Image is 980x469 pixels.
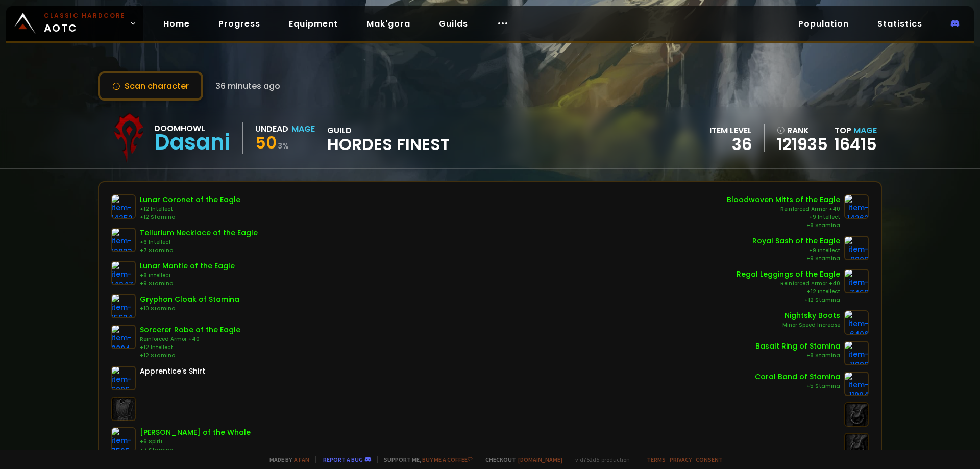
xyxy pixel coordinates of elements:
div: +12 Stamina [140,352,240,360]
a: Classic HardcoreAOTC [6,6,143,41]
img: item-7469 [844,269,869,293]
a: Consent [696,456,723,463]
button: Scan character [98,71,203,101]
div: +9 Stamina [752,255,840,263]
span: Made by [263,456,309,463]
span: Checkout [479,456,562,463]
div: Dasani [154,135,230,150]
div: Reinforced Armor +40 [737,280,840,288]
a: Guilds [431,13,476,34]
div: [PERSON_NAME] of the Whale [140,427,251,438]
a: Privacy [670,456,692,463]
div: +5 Stamina [755,382,840,390]
img: item-14262 [844,194,869,219]
a: 16415 [834,133,877,156]
div: rank [777,124,828,137]
div: Mage [291,122,315,135]
div: +12 Stamina [140,213,240,221]
a: Statistics [869,13,930,34]
a: Population [790,13,857,34]
div: +12 Stamina [737,296,840,304]
div: +8 Stamina [727,221,840,230]
a: Mak'gora [358,13,419,34]
div: Bloodwoven Mitts of the Eagle [727,194,840,205]
div: item level [709,124,752,137]
div: Basalt Ring of Stamina [755,341,840,352]
div: +9 Intellect [727,213,840,221]
div: +7 Stamina [140,446,251,454]
div: Lunar Coronet of the Eagle [140,194,240,205]
a: Report a bug [323,456,363,463]
a: Buy me a coffee [422,456,473,463]
div: +6 Spirit [140,438,251,446]
img: item-7525 [111,427,136,452]
img: item-11996 [844,341,869,365]
a: Progress [210,13,268,34]
div: +6 Intellect [140,238,258,246]
img: item-12023 [111,228,136,252]
div: Sorcerer Robe of the Eagle [140,325,240,335]
div: 36 [709,137,752,152]
span: 50 [255,131,277,154]
div: +10 Stamina [140,305,239,313]
img: item-9906 [844,236,869,260]
a: Home [155,13,198,34]
div: Reinforced Armor +40 [140,335,240,343]
img: item-11994 [844,372,869,396]
small: 3 % [278,141,289,151]
div: Regal Leggings of the Eagle [737,269,840,280]
span: Mage [853,125,877,136]
span: 36 minutes ago [215,80,280,92]
img: item-9884 [111,325,136,349]
div: +12 Intellect [737,288,840,296]
div: +12 Intellect [140,205,240,213]
div: +8 Stamina [755,352,840,360]
div: +9 Intellect [752,246,840,255]
a: Equipment [281,13,346,34]
a: 121935 [777,137,828,152]
div: +7 Stamina [140,246,258,255]
div: Doomhowl [154,122,230,135]
div: Lunar Mantle of the Eagle [140,261,235,271]
div: +9 Stamina [140,280,235,288]
div: Gryphon Cloak of Stamina [140,294,239,305]
img: item-15624 [111,294,136,318]
a: a fan [294,456,309,463]
div: +8 Intellect [140,271,235,280]
img: item-14247 [111,261,136,285]
span: v. d752d5 - production [569,456,630,463]
div: guild [327,124,450,152]
div: Minor Speed Increase [782,321,840,329]
div: Top [834,124,877,137]
a: [DOMAIN_NAME] [518,456,562,463]
div: +12 Intellect [140,343,240,352]
div: Tellurium Necklace of the Eagle [140,228,258,238]
div: Coral Band of Stamina [755,372,840,382]
img: item-6406 [844,310,869,335]
div: Apprentice's Shirt [140,366,205,377]
div: Nightsky Boots [782,310,840,321]
img: item-6096 [111,366,136,390]
img: item-14252 [111,194,136,219]
small: Classic Hardcore [44,11,126,20]
div: Reinforced Armor +40 [727,205,840,213]
div: Undead [255,122,288,135]
span: AOTC [44,11,126,36]
a: Terms [647,456,666,463]
span: Hordes Finest [327,137,450,152]
div: Royal Sash of the Eagle [752,236,840,246]
span: Support me, [377,456,473,463]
